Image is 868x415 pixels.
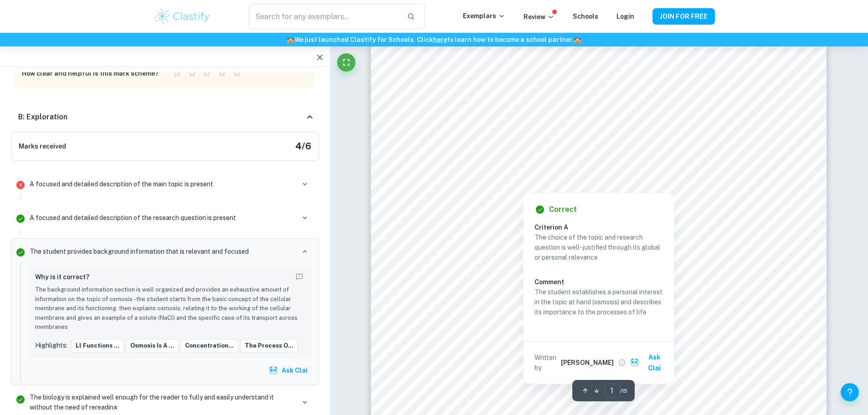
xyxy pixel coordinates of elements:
[616,13,634,20] a: Login
[433,36,447,43] a: here
[534,353,559,373] p: Written by
[249,4,399,29] input: Search for any exemplars...
[620,387,627,395] span: / 15
[18,112,67,123] h6: B: Exploration
[180,339,238,353] button: concentration...
[630,358,639,367] img: clai.svg
[524,12,555,22] p: Review
[19,141,66,151] h6: Marks received
[628,349,670,376] button: Ask Clai
[71,339,124,353] button: ll functions ...
[35,285,306,332] p: The background information section is well organized and provides an exhaustive amount of informa...
[295,139,311,153] h5: 4 / 6
[22,68,159,78] h6: How clear and helpful is this mark scheme?
[11,102,319,132] div: B: Exploration
[2,35,866,45] h6: We just launched Clastify for Schools. Click to learn how to become a school partner.
[574,36,581,43] span: 🏫
[652,8,715,25] button: JOIN FOR FREE
[267,362,311,379] button: Ask Clai
[534,287,663,317] p: The student establishes a personal interest in the topic at hand (osmosis) and describes its impo...
[534,277,663,287] h6: Comment
[15,179,26,190] svg: Incorrect
[240,339,298,353] button: The process o...
[35,272,89,282] h6: Why is it correct?
[15,213,26,224] svg: Correct
[549,204,577,215] h6: Correct
[293,271,306,283] button: Report mistake/confusion
[841,383,859,401] button: Help and Feedback
[287,36,294,43] span: 🏫
[15,394,26,405] svg: Correct
[30,179,213,189] p: A focused and detailed description of the main topic is present
[30,392,295,412] p: The biology is explained well enough for the reader to fully and easily understand it without the...
[269,366,278,375] img: clai.svg
[534,222,670,232] h6: Criterion A
[616,356,628,369] button: View full profile
[573,13,598,20] a: Schools
[561,358,614,368] h6: [PERSON_NAME]
[30,213,236,223] p: A focused and detailed description of the research question is present
[463,11,505,21] p: Exemplars
[534,232,663,262] p: The choice of the topic and research question is well-justified through its global or personal re...
[337,53,355,72] button: Fullscreen
[15,247,26,258] svg: Correct
[126,339,179,353] button: Osmosis is a ...
[35,340,67,350] p: Highlights:
[30,246,249,256] p: The student provides background information that is relevant and focused
[154,7,211,26] img: Clastify logo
